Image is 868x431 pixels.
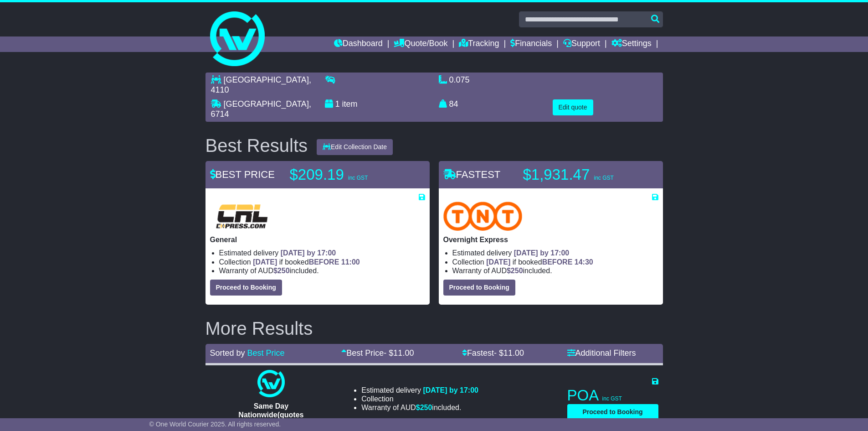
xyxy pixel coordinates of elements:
p: Overnight Express [443,235,658,244]
p: POA [567,386,658,405]
li: Estimated delivery [219,249,425,257]
p: $209.19 [290,166,404,184]
span: [DATE] by 17:00 [514,249,570,257]
span: , 4110 [211,75,311,94]
li: Collection [361,395,478,403]
a: Quote/Book [394,36,447,52]
a: Dashboard [334,36,383,52]
span: inc GST [594,175,613,181]
li: Warranty of AUD included. [361,403,478,412]
span: item [342,99,358,109]
span: if booked [486,258,593,266]
button: Edit quote [553,99,593,115]
span: 11.00 [393,348,414,358]
span: BEST PRICE [210,169,275,180]
span: $ [507,267,523,275]
span: [DATE] [253,258,277,266]
span: [DATE] by 17:00 [281,249,336,257]
li: Collection [452,258,658,266]
span: [GEOGRAPHIC_DATA] [224,99,309,109]
span: 1 [335,99,340,109]
span: [GEOGRAPHIC_DATA] [224,75,309,84]
li: Collection [219,258,425,266]
span: © One World Courier 2025. All rights reserved. [149,421,281,428]
li: Estimated delivery [361,386,478,395]
img: One World Courier: Same Day Nationwide(quotes take 0.5-1 hour) [257,370,285,397]
h2: More Results [205,318,663,338]
button: Proceed to Booking [210,280,282,296]
span: $ [416,404,432,411]
li: Estimated delivery [452,249,658,257]
div: Best Results [201,135,313,156]
li: Warranty of AUD included. [219,266,425,275]
li: Warranty of AUD included. [452,266,658,275]
span: $ [273,267,290,275]
a: Additional Filters [567,348,636,358]
span: 250 [511,267,523,275]
span: - $ [384,348,414,358]
a: Settings [611,36,652,52]
span: Sorted by [210,348,245,358]
span: 250 [277,267,290,275]
span: [DATE] [486,258,510,266]
span: 11.00 [503,348,524,358]
a: Fastest- $11.00 [462,348,524,358]
span: BEFORE [542,258,573,266]
span: [DATE] by 17:00 [423,386,478,394]
span: 11:00 [341,258,360,266]
a: Best Price- $11.00 [341,348,414,358]
button: Proceed to Booking [443,280,515,296]
span: - $ [494,348,524,358]
span: 14:30 [575,258,593,266]
span: 0.075 [449,75,470,84]
span: if booked [253,258,360,266]
p: General [210,235,425,244]
img: TNT Domestic: Overnight Express [443,202,523,231]
a: Tracking [459,36,499,52]
a: Best Price [247,348,285,358]
a: Financials [510,36,552,52]
span: inc GST [602,395,622,402]
span: FASTEST [443,169,501,180]
span: 250 [420,404,432,411]
span: inc GST [348,175,368,181]
span: , 6714 [211,99,311,119]
span: BEFORE [309,258,339,266]
img: CRL: General [210,202,274,231]
a: Support [563,36,600,52]
button: Proceed to Booking [567,404,658,420]
p: $1,931.47 [523,166,637,184]
span: 84 [449,99,458,109]
button: Edit Collection Date [317,139,393,155]
span: Same Day Nationwide(quotes take 0.5-1 hour) [238,402,303,427]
